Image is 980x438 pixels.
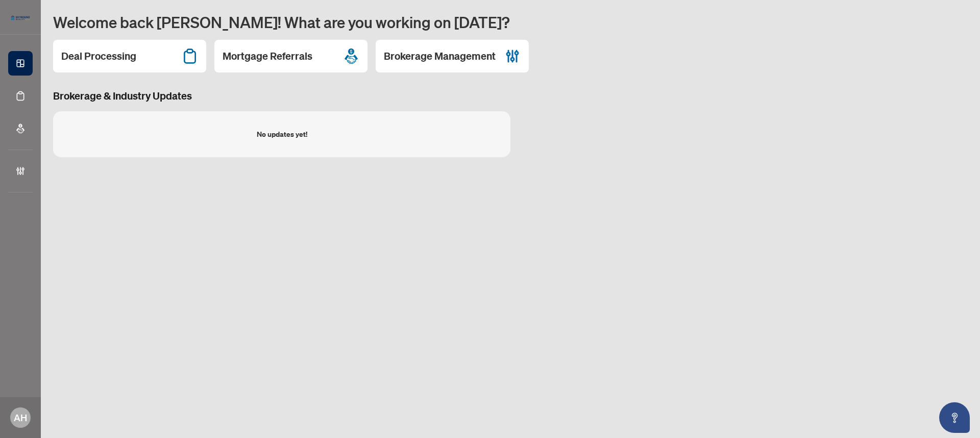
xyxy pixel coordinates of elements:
h2: Brokerage Management [384,49,496,63]
button: Open asap [939,402,970,433]
h1: Welcome back [PERSON_NAME]! What are you working on [DATE]? [53,12,968,32]
img: logo [8,13,33,23]
span: AH [14,410,27,425]
h2: Mortgage Referrals [223,49,312,63]
h2: Deal Processing [61,49,136,63]
div: No updates yet! [257,129,307,140]
h3: Brokerage & Industry Updates [53,89,968,103]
